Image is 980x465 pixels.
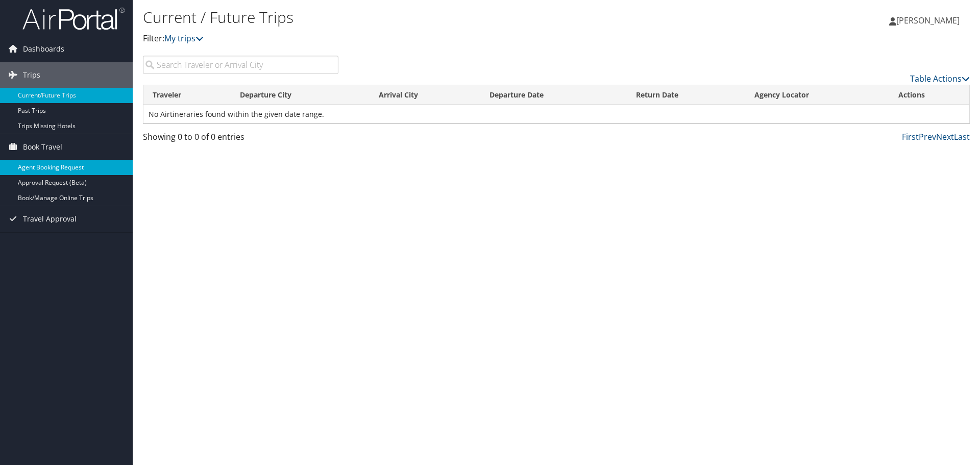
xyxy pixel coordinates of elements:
[627,85,745,105] th: Return Date: activate to sort column ascending
[143,32,694,45] p: Filter:
[143,56,338,74] input: Search Traveler or Arrival City
[164,33,204,44] a: My trips
[143,131,338,148] div: Showing 0 to 0 of 0 entries
[480,85,627,105] th: Departure Date: activate to sort column descending
[23,36,64,62] span: Dashboards
[745,85,889,105] th: Agency Locator: activate to sort column ascending
[889,85,969,105] th: Actions
[143,7,694,28] h1: Current / Future Trips
[23,62,40,88] span: Trips
[370,85,480,105] th: Arrival City: activate to sort column ascending
[954,131,970,142] a: Last
[936,131,954,142] a: Next
[143,85,231,105] th: Traveler: activate to sort column ascending
[231,85,370,105] th: Departure City: activate to sort column ascending
[896,15,960,26] span: [PERSON_NAME]
[23,134,62,160] span: Book Travel
[910,73,970,84] a: Table Actions
[889,5,970,36] a: [PERSON_NAME]
[902,131,919,142] a: First
[23,206,77,232] span: Travel Approval
[919,131,936,142] a: Prev
[143,105,969,124] td: No Airtineraries found within the given date range.
[22,7,125,31] img: airportal-logo.png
